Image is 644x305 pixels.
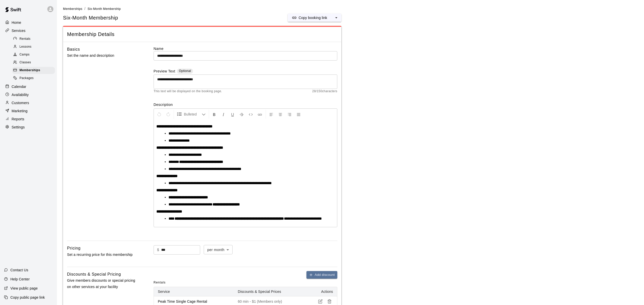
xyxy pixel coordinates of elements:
a: Memberships [63,7,82,11]
a: Marketing [4,107,53,115]
label: Preview Text [154,69,175,74]
th: Discounts & Special Prices [234,287,307,296]
p: Help Center [10,277,30,282]
p: Availability [12,92,29,97]
th: Actions [307,287,337,296]
th: Service [154,287,234,296]
span: Memberships [63,7,82,11]
p: Copy booking link [299,15,327,20]
span: Bulleted List [184,112,202,117]
a: Availability [4,91,53,99]
p: Home [12,20,21,25]
div: Packages [12,75,55,82]
span: Packages [19,76,34,81]
a: Lessons [12,43,57,51]
p: Peak Time Single Cage Rental [158,299,230,304]
p: Reports [12,117,24,122]
button: Undo [155,110,163,119]
h6: Pricing [67,245,80,252]
div: Camps [12,51,55,58]
a: Camps [12,51,57,59]
p: Set a recurring price for this membership [67,252,137,258]
a: Packages [12,74,57,82]
a: Services [4,27,53,34]
p: Customers [12,100,29,105]
div: Lessons [12,43,55,50]
a: Classes [12,59,57,67]
button: Right Align [285,110,294,119]
span: Classes [19,60,31,65]
div: per month [204,245,233,254]
span: Lessons [19,44,32,49]
span: Rentals [19,36,31,42]
button: Justify Align [294,110,303,119]
button: Format Underline [228,110,237,119]
button: Format Bold [210,110,219,119]
p: Settings [12,125,25,130]
button: Insert Code [246,110,255,119]
div: Rentals [12,35,55,43]
button: Format Strikethrough [237,110,246,119]
p: Marketing [12,108,28,113]
button: Copy booking link [288,14,331,22]
a: Reports [4,115,53,123]
a: Customers [4,99,53,107]
button: Redo [164,110,173,119]
button: Insert Link [256,110,264,119]
a: Calendar [4,83,53,90]
button: Add discount [306,271,337,279]
p: Calendar [12,84,26,89]
h6: Basics [67,46,80,53]
span: Membership Details [67,31,337,38]
button: Center Align [276,110,285,119]
p: $ [157,247,159,253]
button: select merge strategy [331,14,341,22]
p: 60 min - $1 (Members only) [238,299,303,304]
div: Memberships [12,67,55,74]
p: Give members discounts or special pricing on other services at your facility [67,277,137,290]
label: Name [154,46,337,51]
span: Six-Month Membership [88,7,121,11]
a: Settings [4,123,53,131]
div: Classes [12,59,55,66]
p: Contact Us [10,268,28,273]
span: Memberships [19,68,40,73]
p: Set the name and description [67,52,137,59]
nav: breadcrumb [63,6,638,12]
span: Six-Month Membership [63,14,118,21]
span: This text will be displayed on the booking page. [154,89,222,94]
button: Left Align [267,110,276,119]
label: Description [154,102,337,107]
span: Camps [19,52,30,57]
button: Format Italics [219,110,228,119]
span: Rentals [154,279,166,287]
a: Memberships [12,67,57,74]
a: Rentals [12,35,57,43]
p: Services [12,28,26,33]
a: Home [4,19,53,26]
button: Formatting Options [175,110,208,119]
div: split button [288,14,341,22]
p: Copy public page link [10,295,45,300]
p: View public page [10,286,38,291]
span: Optional [179,69,191,73]
h6: Discounts & Special Pricing [67,271,121,278]
span: 28 / 150 characters [312,89,337,94]
li: / [84,6,85,11]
